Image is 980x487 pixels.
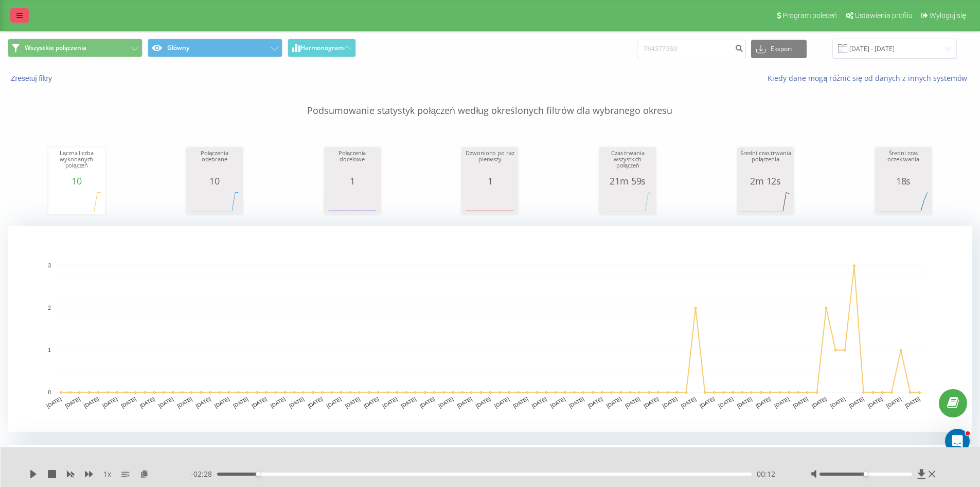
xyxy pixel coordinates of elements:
[51,150,102,176] div: Łączna liczba wykonanych połączeń
[327,176,378,186] div: 1
[782,11,837,20] span: Program poleceń
[878,150,929,176] div: Średni czas oczekiwania
[148,39,282,57] button: Główny
[602,176,653,186] div: 21m 59s
[945,429,970,454] iframe: Intercom live chat
[8,83,972,117] p: Podsumowanie statystyk połączeń według określonych filtrów dla wybranego okresu
[300,44,344,52] span: Harmonogram
[493,396,510,409] text: [DATE]
[48,390,51,395] text: 0
[464,186,515,217] svg: A chart.
[531,396,548,409] text: [DATE]
[602,186,653,217] svg: A chart.
[8,226,972,432] svg: A chart.
[755,396,772,409] text: [DATE]
[344,396,361,409] text: [DATE]
[120,396,137,409] text: [DATE]
[740,150,791,176] div: Średni czas trwania połączenia
[101,396,118,409] text: [DATE]
[256,472,260,476] div: Accessibility label
[327,186,378,217] svg: A chart.
[51,176,102,186] div: 10
[419,396,436,409] text: [DATE]
[568,396,585,409] text: [DATE]
[864,472,868,476] div: Accessibility label
[930,11,966,20] span: Wyloguj się
[662,396,679,409] text: [DATE]
[751,40,807,58] button: Eksport
[475,396,492,409] text: [DATE]
[189,150,240,176] div: Połączenia odebrane
[512,396,529,409] text: [DATE]
[400,396,417,409] text: [DATE]
[327,150,378,176] div: Połączenia docelowe
[48,347,51,353] text: 1
[848,396,865,409] text: [DATE]
[736,396,753,409] text: [DATE]
[51,186,102,217] svg: A chart.
[195,396,212,409] text: [DATE]
[232,396,249,409] text: [DATE]
[829,396,846,409] text: [DATE]
[270,396,287,409] text: [DATE]
[213,396,230,409] text: [DATE]
[363,396,380,409] text: [DATE]
[46,396,63,409] text: [DATE]
[288,396,305,409] text: [DATE]
[699,396,716,409] text: [DATE]
[740,176,791,186] div: 2m 12s
[624,396,641,409] text: [DATE]
[602,150,653,176] div: Czas trwania wszystkich połączeń
[288,39,356,57] button: Harmonogram
[878,176,929,186] div: 18s
[878,186,929,217] svg: A chart.
[855,11,913,20] span: Ustawienia profilu
[456,396,473,409] text: [DATE]
[904,396,921,409] text: [DATE]
[326,396,343,409] text: [DATE]
[885,396,902,409] text: [DATE]
[740,186,791,217] svg: A chart.
[25,44,86,52] span: Wszystkie połączenia
[83,396,100,409] text: [DATE]
[587,396,604,409] text: [DATE]
[64,396,81,409] text: [DATE]
[103,469,111,479] span: 1 x
[605,396,622,409] text: [DATE]
[307,396,324,409] text: [DATE]
[157,396,174,409] text: [DATE]
[48,263,51,268] text: 3
[8,39,142,57] button: Wszystkie połączenia
[773,396,790,409] text: [DATE]
[8,74,57,83] button: Zresetuj filtry
[464,176,515,186] div: 1
[643,396,660,409] text: [DATE]
[464,150,515,176] div: Dzwoniono po raz pierwszy
[549,396,566,409] text: [DATE]
[811,396,828,409] text: [DATE]
[176,396,193,409] text: [DATE]
[637,40,746,58] input: Wyszukiwanie według numeru
[768,73,972,83] a: Kiedy dane mogą różnić się od danych z innych systemów
[437,396,454,409] text: [DATE]
[718,396,735,409] text: [DATE]
[191,469,217,479] span: - 02:28
[251,396,268,409] text: [DATE]
[189,186,240,217] svg: A chart.
[48,305,51,311] text: 2
[139,396,156,409] text: [DATE]
[680,396,697,409] text: [DATE]
[792,396,809,409] text: [DATE]
[867,396,884,409] text: [DATE]
[382,396,399,409] text: [DATE]
[757,469,775,479] span: 00:12
[189,176,240,186] div: 10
